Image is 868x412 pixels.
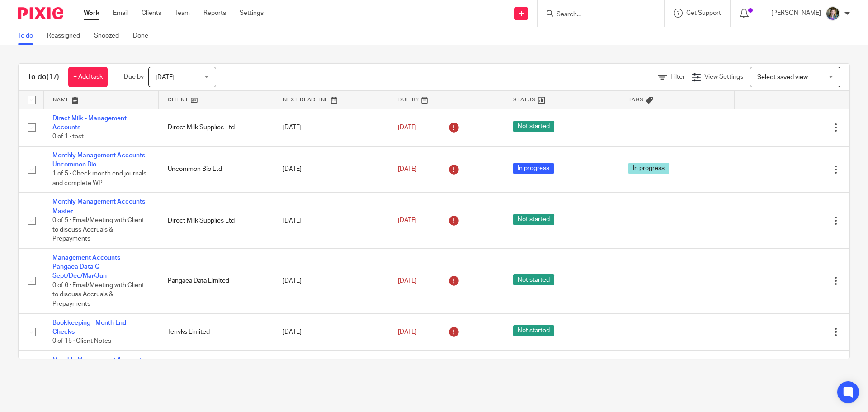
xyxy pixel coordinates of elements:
[133,27,155,45] a: Done
[52,199,149,214] a: Monthly Management Accounts - Master
[513,214,554,225] span: Not started
[513,163,554,174] span: In progress
[274,146,389,193] td: [DATE]
[52,115,127,131] a: Direct Milk - Management Accounts
[274,193,389,248] td: [DATE]
[47,27,87,45] a: Reassigned
[704,74,743,80] span: View Settings
[628,97,644,102] span: Tags
[52,357,149,372] a: Monthly Management Accounts - Uncommon Bio
[159,109,274,146] td: Direct Milk Supplies Ltd
[159,313,274,350] td: Tenyks Limited
[113,9,128,18] a: Email
[159,146,274,193] td: Uncommon Bio Ltd
[513,121,554,132] span: Not started
[628,163,669,174] span: In progress
[203,9,226,18] a: Reports
[52,152,149,168] a: Monthly Management Accounts - Uncommon Bio
[398,166,417,172] span: [DATE]
[826,6,840,21] img: 1530183611242%20(1).jpg
[398,329,417,335] span: [DATE]
[52,320,126,335] a: Bookkeeping - Month End Checks
[556,11,637,19] input: Search
[628,327,726,336] div: ---
[94,27,126,45] a: Snoozed
[18,7,63,19] img: Pixie
[757,74,808,81] span: Select saved view
[670,74,685,80] span: Filter
[274,313,389,350] td: [DATE]
[68,67,108,87] a: + Add task
[52,133,84,140] span: 0 of 1 · test
[28,72,59,82] h1: To do
[513,325,554,336] span: Not started
[142,9,161,18] a: Clients
[159,248,274,313] td: Pangaea Data Limited
[52,282,144,307] span: 0 of 6 · Email/Meeting with Client to discuss Accruals & Prepayments
[513,274,554,285] span: Not started
[628,276,726,285] div: ---
[52,338,111,344] span: 0 of 15 · Client Notes
[274,248,389,313] td: [DATE]
[771,9,821,18] p: [PERSON_NAME]
[156,74,175,81] span: [DATE]
[52,217,144,242] span: 0 of 5 · Email/Meeting with Client to discuss Accruals & Prepayments
[398,278,417,284] span: [DATE]
[686,10,721,16] span: Get Support
[52,255,124,279] a: Management Accounts - Pangaea Data Q Sept/Dec/Mar/Jun
[52,171,146,187] span: 1 of 5 · Check month end journals and complete WP
[398,217,417,223] span: [DATE]
[274,350,389,406] td: [DATE]
[84,9,99,18] a: Work
[628,123,726,132] div: ---
[18,27,40,45] a: To do
[628,216,726,225] div: ---
[159,193,274,248] td: Direct Milk Supplies Ltd
[398,124,417,131] span: [DATE]
[274,109,389,146] td: [DATE]
[159,350,274,406] td: Uncommon Bio Ltd
[47,73,59,81] span: (17)
[124,72,144,81] p: Due by
[175,9,190,18] a: Team
[240,9,264,18] a: Settings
